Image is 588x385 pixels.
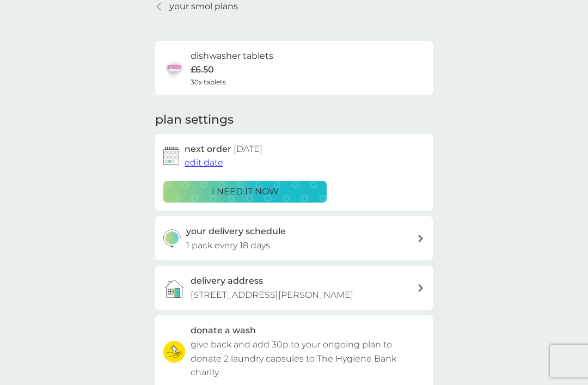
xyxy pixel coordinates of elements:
p: i need it now [212,185,279,199]
span: [DATE] [234,144,262,154]
h3: donate a wash [191,323,256,338]
span: edit date [185,157,223,168]
button: your delivery schedule1 pack every 18 days [155,216,433,260]
h3: your delivery schedule [186,224,286,239]
h6: dishwasher tablets [191,49,273,63]
a: delivery address[STREET_ADDRESS][PERSON_NAME] [155,266,433,310]
button: i need it now [163,181,327,203]
p: 1 pack every 18 days [186,239,270,253]
button: edit date [185,156,223,170]
span: 30x tablets [191,77,226,87]
h2: plan settings [155,112,234,129]
p: £6.50 [191,63,214,77]
img: dishwasher tablets [163,57,185,79]
h3: delivery address [191,274,263,288]
h2: next order [185,142,262,156]
p: give back and add 30p to your ongoing plan to donate 2 laundry capsules to The Hygiene Bank charity. [191,338,425,380]
p: [STREET_ADDRESS][PERSON_NAME] [191,288,353,302]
